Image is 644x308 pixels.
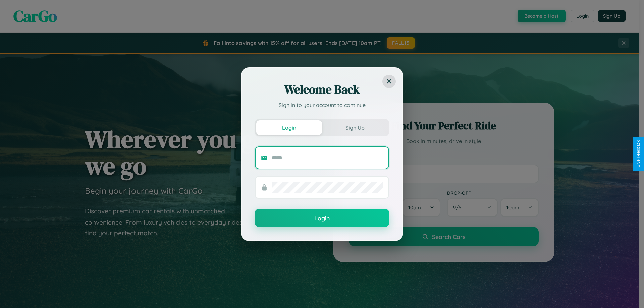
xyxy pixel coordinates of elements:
[636,140,641,168] div: Give Feedback
[255,101,389,109] p: Sign in to your account to continue
[256,120,322,135] button: Login
[255,209,389,227] button: Login
[322,120,388,135] button: Sign Up
[255,81,389,98] h2: Welcome Back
